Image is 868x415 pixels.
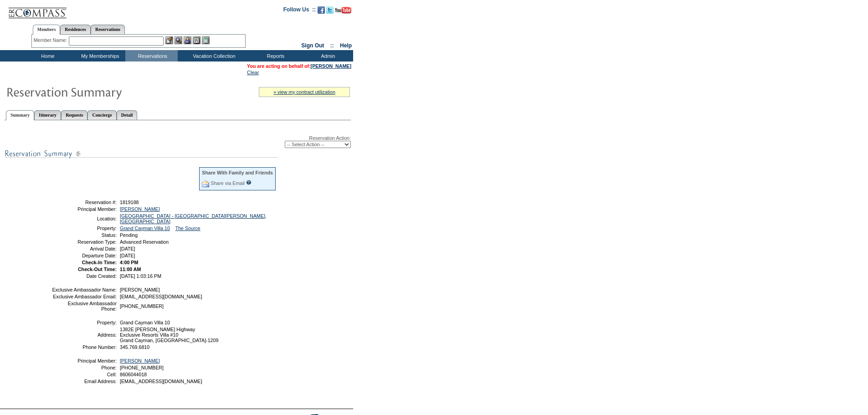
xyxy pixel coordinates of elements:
div: Reservation Action: [5,135,351,148]
span: 1819188 [120,200,139,205]
td: Status: [51,232,117,238]
a: Grand Cayman Villa 10 [120,225,170,231]
td: Phone: [51,365,117,370]
img: subTtlResSummary.gif [5,148,278,159]
span: Advanced Reservation [120,239,169,245]
span: [DATE] [120,253,135,258]
a: Members [33,25,61,35]
img: View [175,36,182,44]
a: [PERSON_NAME] [311,63,351,69]
td: Reservation #: [51,200,117,205]
td: Phone Number: [51,344,117,350]
img: Reservations [193,36,200,44]
a: Summary [6,110,34,120]
a: » view my contract utilization [273,89,335,95]
td: Exclusive Ambassador Phone: [51,301,117,312]
a: Help [340,42,352,49]
td: Principal Member: [51,206,117,212]
td: Home [21,50,73,61]
a: Sign Out [301,42,324,49]
a: Subscribe to our YouTube Channel [335,9,351,15]
a: Concierge [87,110,116,120]
td: Admin [301,50,353,61]
span: [EMAIL_ADDRESS][DOMAIN_NAME] [120,294,202,299]
a: Requests [61,110,87,120]
span: 1382E [PERSON_NAME] Highway Exclusive Resorts Villa #10 Grand Cayman, [GEOGRAPHIC_DATA]-1209 [120,327,218,343]
span: 4:00 PM [120,260,138,265]
span: [DATE] 1:03:16 PM [120,273,161,279]
a: The Source [175,225,200,231]
img: Reservaton Summary [6,82,188,101]
a: [PERSON_NAME] [120,358,160,364]
img: Impersonate [184,36,191,44]
span: [PHONE_NUMBER] [120,303,164,309]
a: [PERSON_NAME] [120,206,160,212]
span: 8606044018 [120,372,147,377]
td: Exclusive Ambassador Name: [51,287,117,292]
span: Grand Cayman Villa 10 [120,320,170,325]
span: [EMAIL_ADDRESS][DOMAIN_NAME] [120,379,202,384]
img: Become our fan on Facebook [318,6,325,14]
img: Follow us on Twitter [326,6,334,14]
img: Subscribe to our YouTube Channel [335,7,351,14]
td: Property: [51,225,117,231]
span: [DATE] [120,246,135,251]
span: 345.769.6810 [120,344,149,350]
input: What is this? [246,180,252,185]
span: :: [330,42,334,49]
strong: Check-In Time: [82,260,117,265]
span: 11:00 AM [120,266,141,272]
div: Share With Family and Friends [202,170,273,175]
td: Date Created: [51,273,117,279]
a: Follow us on Twitter [326,9,334,15]
span: You are acting on behalf of: [247,63,351,69]
td: Arrival Date: [51,246,117,251]
span: [PERSON_NAME] [120,287,160,292]
td: Vacation Collection [178,50,248,61]
td: Principal Member: [51,358,117,364]
td: Reservation Type: [51,239,117,245]
td: Reports [248,50,301,61]
td: Departure Date: [51,253,117,258]
div: Member Name: [34,36,69,44]
td: Property: [51,320,117,325]
img: b_edit.gif [165,36,173,44]
a: Share via Email [211,180,245,186]
a: Become our fan on Facebook [318,9,325,15]
td: Location: [51,213,117,224]
a: Detail [117,110,138,120]
a: Reservations [91,25,125,34]
td: Cell: [51,372,117,377]
a: Itinerary [34,110,61,120]
td: Reservations [125,50,178,61]
span: Pending [120,232,138,238]
img: b_calculator.gif [202,36,210,44]
a: [GEOGRAPHIC_DATA] - [GEOGRAPHIC_DATA][PERSON_NAME], [GEOGRAPHIC_DATA] [120,213,267,224]
td: Follow Us :: [283,5,316,16]
strong: Check-Out Time: [78,266,117,272]
td: My Memberships [73,50,125,61]
td: Email Address: [51,379,117,384]
a: Residences [60,25,91,34]
td: Exclusive Ambassador Email: [51,294,117,299]
span: [PHONE_NUMBER] [120,365,164,370]
td: Address: [51,327,117,343]
a: Clear [247,70,259,75]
